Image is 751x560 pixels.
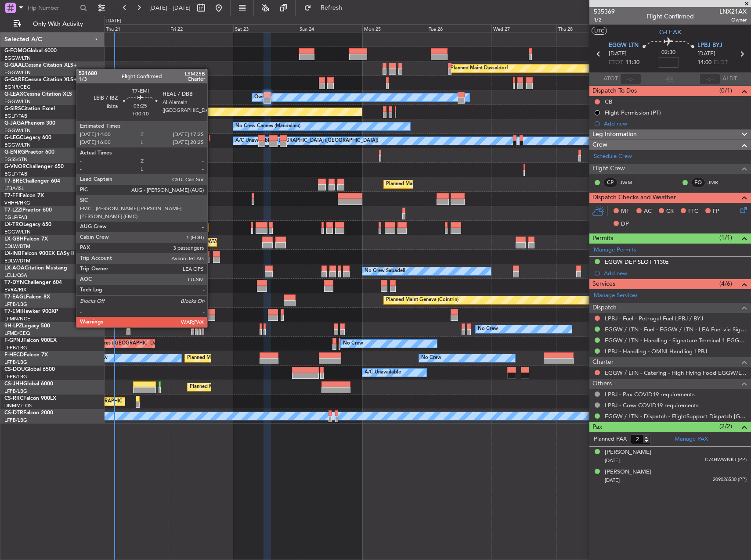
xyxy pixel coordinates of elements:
[625,58,639,67] span: 11:30
[190,381,328,394] div: Planned Maint [GEOGRAPHIC_DATA] ([GEOGRAPHIC_DATA])
[106,18,121,25] div: [DATE]
[4,396,56,401] a: CS-RRCFalcon 900LX
[4,381,23,387] span: CS-JHH
[4,156,28,163] a: EGSS/STN
[83,105,193,118] div: Unplanned Maint Oxford ([GEOGRAPHIC_DATA])
[4,208,22,213] span: T7-LZZI
[697,41,722,50] span: LPBJ BYJ
[604,269,747,277] div: Add new
[427,24,491,32] div: Tue 26
[4,63,25,68] span: G-GAAL
[719,279,732,288] span: (4/6)
[605,468,651,477] div: [PERSON_NAME]
[719,233,732,242] span: (1/1)
[605,477,620,484] span: [DATE]
[298,24,362,32] div: Sun 24
[4,69,31,76] a: EGGW/LTN
[4,280,24,285] span: T7-DYN
[4,92,23,97] span: G-LEAX
[605,348,707,355] a: LPBJ - Handling - OMNI Handling LPBJ
[187,352,325,365] div: Planned Maint [GEOGRAPHIC_DATA] ([GEOGRAPHIC_DATA])
[609,58,623,67] span: ETOT
[365,366,401,379] div: A/C Unavailable
[343,337,363,350] div: No Crew
[300,1,353,15] button: Refresh
[659,28,681,37] span: G-LEAX
[4,150,25,155] span: G-ENRG
[4,287,26,293] a: EVRA/RIX
[4,352,24,358] span: F-HECD
[4,251,22,256] span: LX-INB
[4,121,55,126] a: G-JAGAPhenom 300
[149,4,191,12] span: [DATE] - [DATE]
[4,127,31,134] a: EGGW/LTN
[4,280,62,285] a: T7-DYNChallenger 604
[4,345,27,351] a: LFPB/LBG
[675,435,708,444] a: Manage PAX
[4,367,25,372] span: CS-DOU
[4,208,52,213] a: T7-LZZIPraetor 600
[691,178,705,187] div: FO
[69,337,217,350] div: AOG Maint Hyères ([GEOGRAPHIC_DATA]-[GEOGRAPHIC_DATA])
[556,24,621,32] div: Thu 28
[4,410,23,416] span: CS-DTR
[4,294,26,300] span: T7-EAGL
[235,120,300,133] div: No Crew Cannes (Mandelieu)
[4,179,22,184] span: T7-BRE
[4,396,23,401] span: CS-RRC
[4,106,21,111] span: G-SIRS
[604,120,747,127] div: Add new
[594,7,615,16] span: 535369
[4,258,30,264] a: EDLW/DTM
[605,369,747,377] a: EGGW / LTN - Catering - High Flying Food EGGW/LTN
[27,1,77,14] input: Trip Number
[605,109,661,116] div: Flight Permission (PT)
[4,150,54,155] a: G-ENRGPraetor 600
[594,152,632,161] a: Schedule Crew
[362,24,427,32] div: Mon 25
[4,171,27,177] a: EGLF/FAB
[4,367,55,372] a: CS-DOUGlobal 6500
[104,24,169,32] div: Thu 21
[421,352,441,365] div: No Crew
[55,395,193,408] div: Planned Maint [GEOGRAPHIC_DATA] ([GEOGRAPHIC_DATA])
[4,352,48,358] a: F-HECDFalcon 7X
[23,21,93,27] span: Only With Activity
[4,309,58,314] a: T7-EMIHawker 900XP
[4,417,27,424] a: LFPB/LBG
[688,207,698,216] span: FFC
[719,422,732,431] span: (2/2)
[592,233,613,244] span: Permits
[592,193,676,203] span: Dispatch Checks and Weather
[4,229,31,235] a: EGGW/LTN
[713,207,719,216] span: FP
[169,24,233,32] div: Fri 22
[4,164,26,169] span: G-VNOR
[4,237,48,242] a: LX-GBHFalcon 7X
[386,294,459,307] div: Planned Maint Geneva (Cointrin)
[4,323,22,329] span: 9H-LPZ
[10,17,95,31] button: Only With Activity
[4,243,30,250] a: EDLW/DTM
[609,41,639,50] span: EGGW LTN
[4,63,77,68] a: G-GAALCessna Citation XLS+
[4,294,50,300] a: T7-EAGLFalcon 8X
[708,179,727,187] a: JMK
[4,323,50,329] a: 9H-LPZLegacy 500
[609,50,627,58] span: [DATE]
[4,77,25,83] span: G-GARE
[719,16,747,24] span: Owner
[605,98,612,105] div: CB
[605,457,620,464] span: [DATE]
[254,91,269,104] div: Owner
[4,309,22,314] span: T7-EMI
[594,246,636,255] a: Manage Permits
[592,303,617,313] span: Dispatch
[61,134,200,147] div: Planned Maint [GEOGRAPHIC_DATA] ([GEOGRAPHIC_DATA])
[592,357,614,367] span: Charter
[620,179,639,187] a: JWM
[666,207,674,216] span: CR
[4,266,67,271] a: LX-AOACitation Mustang
[605,391,695,398] a: LPBJ - Pax COVID19 requirements
[4,338,57,343] a: F-GPNJFalcon 900EX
